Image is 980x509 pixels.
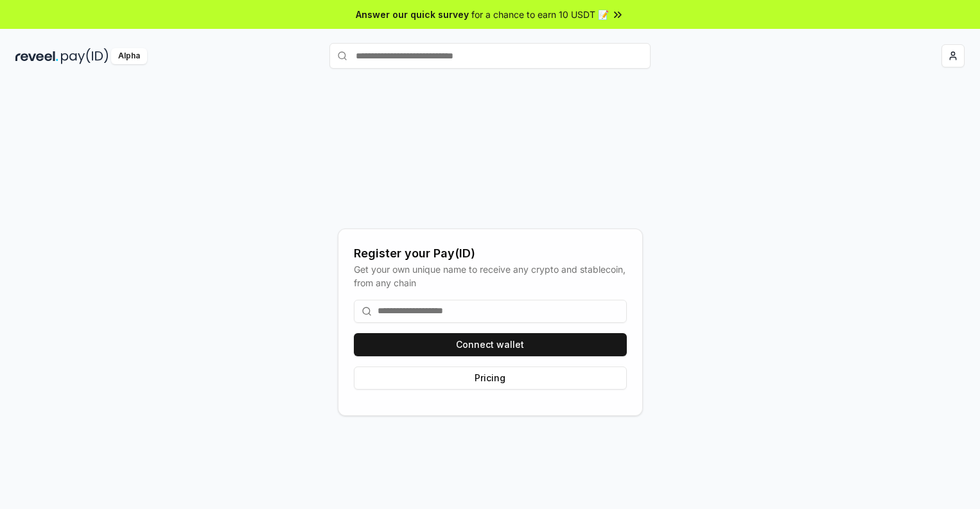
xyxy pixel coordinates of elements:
span: for a chance to earn 10 USDT 📝 [471,8,609,21]
img: pay_id [61,48,109,64]
img: reveel_dark [15,48,58,64]
span: Answer our quick survey [356,8,469,21]
button: Connect wallet [354,333,627,356]
div: Alpha [111,48,147,64]
div: Register your Pay(ID) [354,245,627,263]
button: Pricing [354,367,627,390]
div: Get your own unique name to receive any crypto and stablecoin, from any chain [354,263,627,289]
